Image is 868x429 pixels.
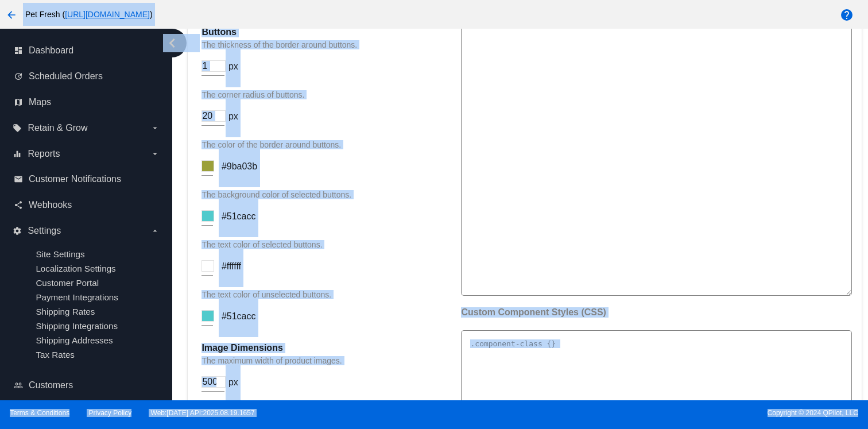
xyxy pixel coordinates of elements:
span: px [228,377,238,387]
i: dashboard [14,46,23,55]
i: equalizer [13,149,22,159]
p: The text color of selected buttons. [201,240,449,249]
a: Payment Integrations [36,292,118,302]
i: update [14,72,23,81]
span: Customers [29,380,73,391]
a: Web:[DATE] API:2025.08.19.1657 [151,409,255,417]
a: Privacy Policy [89,409,132,417]
span: Settings [28,226,61,236]
a: Customer Portal [36,278,99,288]
mat-icon: help [840,8,854,22]
i: people_outline [14,381,23,390]
mat-icon: arrow_back [5,8,18,22]
a: people_outline Customers [14,376,160,395]
span: px [228,111,238,121]
a: update Scheduled Orders [14,67,160,86]
span: px [228,61,238,71]
i: arrow_drop_down [150,149,160,159]
span: Pet Fresh ( ) [25,10,153,19]
span: #ffffff [222,261,241,271]
a: Terms & Conditions [10,409,69,417]
i: arrow_drop_down [150,226,160,235]
span: Dashboard [29,45,73,56]
i: map [14,98,23,107]
i: chevron_left [163,34,181,52]
p: The maximum width of product images. [201,356,449,365]
a: Localization Settings [36,264,115,273]
i: local_offer [13,123,22,133]
h4: Buttons [201,27,449,37]
i: email [14,175,23,184]
a: Site Settings [36,249,84,259]
a: email Customer Notifications [14,170,160,188]
span: Maps [29,97,51,107]
span: Customer Notifications [29,174,121,184]
p: The text color of unselected buttons. [201,290,449,299]
h4: Custom Component Styles (CSS) [461,307,833,318]
a: dashboard Dashboard [14,41,160,60]
span: #51cacc [222,211,256,221]
span: Webhooks [29,200,72,210]
a: Shipping Integrations [36,321,118,331]
span: Reports [28,149,60,159]
p: The corner radius of buttons. [201,90,449,99]
i: arrow_drop_down [150,123,160,133]
p: The background color of selected buttons. [201,190,449,199]
i: share [14,200,23,210]
a: share Webhooks [14,196,160,214]
a: Shipping Addresses [36,335,113,345]
a: Shipping Rates [36,307,95,316]
a: Tax Rates [36,350,75,360]
span: Scheduled Orders [29,71,103,82]
span: #51cacc [222,311,256,321]
span: Copyright © 2024 QPilot, LLC [444,409,858,417]
a: [URL][DOMAIN_NAME] [65,10,150,19]
a: map Maps [14,93,160,111]
p: The color of the border around buttons. [201,140,449,149]
h4: Image Dimensions [201,343,449,353]
span: Retain & Grow [28,123,87,133]
p: The thickness of the border around buttons. [201,40,449,49]
span: #9ba03b [222,161,257,171]
i: settings [13,226,22,235]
